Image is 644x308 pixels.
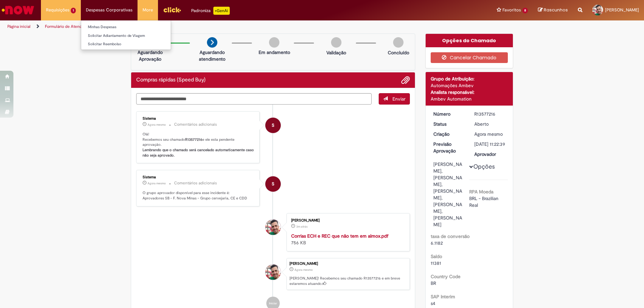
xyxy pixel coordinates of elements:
div: [PERSON_NAME], [PERSON_NAME], [PERSON_NAME], [PERSON_NAME], [PERSON_NAME] [433,161,465,228]
span: More [143,7,153,13]
span: S [272,176,274,192]
div: Ambev Automation [431,96,508,102]
p: Olá! Recebemos seu chamado e ele esta pendente aprovação. [143,132,254,158]
b: Lembrando que o chamado será cancelado automaticamente caso não seja aprovado. [143,147,255,158]
div: [PERSON_NAME] [291,219,403,223]
a: Solicitar Adiantamento de Viagem [81,32,171,40]
div: 756 KB [291,233,403,246]
p: Validação [326,49,346,56]
time: 29/09/2025 14:22:39 [474,131,503,137]
ul: Trilhas de página [5,20,424,33]
dt: Número [428,111,470,117]
div: R13577216 [474,111,505,117]
span: Agora mesmo [294,268,313,272]
div: Grupo de Atribuição: [431,75,508,82]
img: arrow-next.png [207,37,217,48]
span: 1 [71,8,76,13]
img: ServiceNow [1,3,35,17]
p: Aguardando Aprovação [134,49,166,62]
div: 29/09/2025 14:22:39 [474,131,505,137]
b: Country Code [431,273,461,280]
div: Sistema [143,175,254,179]
time: 29/09/2025 14:20:27 [296,225,308,229]
span: [PERSON_NAME] [605,7,639,13]
div: Opções do Chamado [426,34,513,47]
dt: Aprovador [469,151,511,158]
span: Enviar [392,96,406,102]
b: SAP Interim [431,294,455,300]
div: Leandro Luiz De Oliveira [265,220,281,235]
p: O grupo aprovador disponível para esse incidente é: Aprovadores SB - F. Nova Minas - Grupo cervej... [143,190,254,201]
p: Concluído [388,49,409,56]
a: Formulário de Atendimento [45,24,95,29]
div: System [265,176,281,192]
textarea: Digite sua mensagem aqui... [136,93,372,105]
div: Padroniza [191,7,230,15]
div: System [265,118,281,133]
li: Leandro Luiz De Oliveira [136,258,410,290]
span: 3m atrás [296,225,308,229]
a: Página inicial [7,24,31,29]
div: Automações Ambev [431,82,508,89]
div: Sistema [143,117,254,121]
div: Aberto [474,121,505,127]
a: Solicitar Reembolso [81,41,171,48]
span: Requisições [46,7,69,13]
span: Agora mesmo [474,131,503,137]
span: 8 [522,8,528,13]
b: RPA Moeda [469,189,493,195]
small: Comentários adicionais [174,122,217,127]
span: 6.1182 [431,240,443,246]
span: Rascunhos [544,7,568,13]
p: Aguardando atendimento [196,49,228,62]
div: Analista responsável: [431,89,508,96]
p: [PERSON_NAME]! Recebemos seu chamado R13577216 e em breve estaremos atuando. [289,276,406,286]
div: [DATE] 11:22:39 [474,141,505,147]
span: s4 [431,300,435,306]
img: img-circle-grey.png [393,37,404,48]
img: img-circle-grey.png [331,37,341,48]
b: R13577216 [185,137,202,142]
div: Leandro Luiz De Oliveira [265,264,281,280]
span: BR [431,280,436,286]
a: Rascunhos [538,7,568,13]
button: Enviar [379,93,410,105]
ul: Despesas Corporativas [81,20,171,50]
span: BRL - Brazilian Real [469,195,500,208]
span: 11381 [431,260,441,266]
dt: Criação [428,131,470,137]
h2: Compras rápidas (Speed Buy) Histórico de tíquete [136,77,206,83]
b: taxa de conversão [431,233,470,239]
small: Comentários adicionais [174,180,217,186]
dt: Status [428,121,470,127]
p: +GenAi [213,7,230,15]
button: Adicionar anexos [401,76,410,84]
span: S [272,117,274,133]
button: Cancelar Chamado [431,52,508,63]
time: 29/09/2025 14:22:51 [148,123,166,127]
a: Minhas Despesas [81,23,171,31]
span: Agora mesmo [148,181,166,185]
span: Despesas Corporativas [86,7,132,13]
span: Favoritos [502,7,521,13]
b: Saldo [431,253,442,259]
img: img-circle-grey.png [269,37,279,48]
p: Em andamento [259,49,290,56]
div: [PERSON_NAME] [289,262,406,266]
time: 29/09/2025 14:22:47 [148,181,166,185]
span: Agora mesmo [148,123,166,127]
time: 29/09/2025 14:22:39 [294,268,313,272]
img: click_logo_yellow_360x200.png [163,5,181,15]
a: Corrias ECH e REC que não tem em almox.pdf [291,233,388,239]
dt: Previsão Aprovação [428,141,470,154]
